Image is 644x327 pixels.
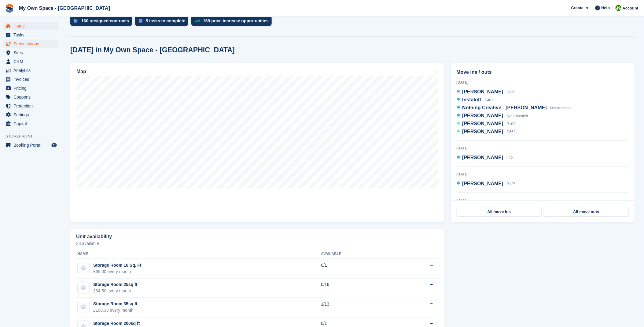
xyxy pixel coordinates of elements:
span: Capital [13,119,50,128]
a: [PERSON_NAME] D652 [457,128,516,136]
a: menu [3,102,58,110]
span: Create [571,5,583,11]
a: menu [3,111,58,119]
span: [PERSON_NAME] [462,113,503,118]
span: B127 [507,182,515,186]
th: Name [76,249,321,259]
div: [DATE] [457,197,629,203]
span: [PERSON_NAME] [462,155,503,160]
a: My Own Space - [GEOGRAPHIC_DATA] [17,3,112,13]
a: menu [3,84,58,92]
div: Storage Room 35sq ft [93,301,138,307]
span: Settings [13,111,50,119]
span: Not allocated [550,106,572,110]
a: menu [3,119,58,128]
div: 5 tasks to complete [145,18,185,23]
div: 160 unsigned contracts [81,18,129,23]
a: [PERSON_NAME] S373 [457,88,516,96]
a: menu [3,39,58,48]
img: stora-icon-8386f47178a22dfd0bd8f6a31ec36ba5ce8667c1dd55bd0f319d3a0aa187defe.svg [5,4,14,13]
div: £65.00 every month [93,269,142,275]
span: [PERSON_NAME] [462,181,503,186]
span: Tasks [13,31,50,39]
div: Storage Room 25sq ft [93,282,138,288]
img: blank-unit-type-icon-ffbac7b88ba66c5e286b0e438baccc4b9c83835d4c34f86887a83fc20ec27e7b.svg [78,301,89,313]
a: Nothing Creative - [PERSON_NAME] Not allocated [457,104,572,112]
a: menu [3,66,58,75]
div: [DATE] [457,171,629,177]
span: Subscriptions [13,39,50,48]
span: Nothing Creative - [PERSON_NAME] [462,105,547,110]
td: 0/1 [321,259,394,279]
th: Available [321,249,394,259]
h2: [DATE] in My Own Space - [GEOGRAPHIC_DATA] [70,46,235,54]
span: [PERSON_NAME] [462,129,503,134]
span: Booking Portal [13,141,50,149]
a: Preview store [50,141,58,149]
span: D652 [507,130,516,134]
div: £84.50 every month [93,288,138,295]
span: Storefront [6,133,61,139]
a: 169 price increase opportunities [191,16,275,29]
span: S373 [507,90,515,94]
a: [PERSON_NAME] L12 [457,154,513,162]
img: Keely [616,5,622,11]
a: menu [3,31,58,39]
img: contract_signature_icon-13c848040528278c33f63329250d36e43548de30e8caae1d1a13099fd9432cc5.svg [74,19,78,23]
a: All move ins [457,207,542,217]
span: Invoices [13,75,50,84]
a: 160 unsigned contracts [70,16,135,29]
span: CRM [13,57,50,66]
a: [PERSON_NAME] Not allocated [457,112,528,120]
a: menu [3,57,58,66]
span: Pricing [13,84,50,92]
span: Account [623,5,638,11]
h2: Move ins / outs [457,69,629,76]
h2: Unit availability [76,234,112,239]
td: 1/13 [321,298,394,318]
img: task-75834270c22a3079a89374b754ae025e5fb1db73e45f91037f5363f120a921f8.svg [139,19,142,23]
a: All move outs [544,207,629,217]
img: price_increase_opportunities-93ffe204e8149a01c8c9dc8f82e8f89637d9d84a8eef4429ea346261dce0b2c0.svg [195,20,200,22]
a: menu [3,75,58,84]
div: Storage Room 16 Sq. Ft [93,262,142,269]
span: [PERSON_NAME] [462,121,503,126]
a: [PERSON_NAME] B103 [457,120,516,128]
div: £108.33 every month [93,307,138,314]
span: Help [602,5,610,11]
a: menu [3,93,58,101]
p: 38 available [76,241,439,246]
a: Map [70,63,445,223]
span: Analytics [13,66,50,75]
span: L12 [507,156,513,160]
div: 169 price increase opportunities [203,18,269,23]
a: menu [3,22,58,30]
div: Storage Room 200sq ft [93,321,140,327]
a: menu [3,48,58,57]
span: S402 [485,98,493,102]
img: blank-unit-type-icon-ffbac7b88ba66c5e286b0e438baccc4b9c83835d4c34f86887a83fc20ec27e7b.svg [78,282,89,294]
span: Instaloft [462,97,481,102]
td: 0/16 [321,279,394,298]
div: [DATE] [457,80,629,85]
span: Sites [13,48,50,57]
a: [PERSON_NAME] B127 [457,180,516,188]
h2: Map [76,69,86,74]
span: Protection [13,102,50,110]
a: 5 tasks to complete [135,16,191,29]
span: Not allocated [507,114,528,118]
span: [PERSON_NAME] [462,89,503,94]
a: Instaloft S402 [457,96,494,104]
a: menu [3,141,58,149]
span: Home [13,22,50,30]
span: B103 [507,122,515,126]
span: Coupons [13,93,50,101]
div: [DATE] [457,145,629,151]
img: blank-unit-type-icon-ffbac7b88ba66c5e286b0e438baccc4b9c83835d4c34f86887a83fc20ec27e7b.svg [78,262,89,274]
